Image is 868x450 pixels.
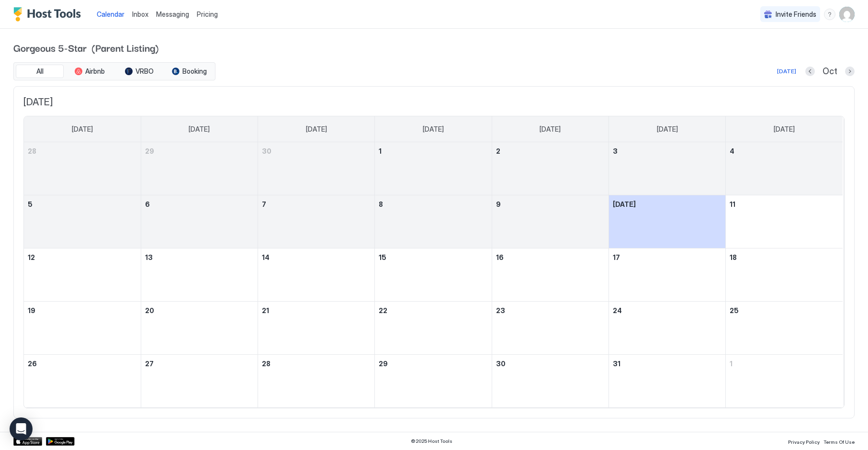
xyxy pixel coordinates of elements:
span: [DATE] [423,125,444,134]
a: October 4, 2025 [726,142,843,160]
span: 28 [262,360,271,368]
td: October 19, 2025 [24,302,141,355]
a: Thursday [530,116,570,142]
span: [DATE] [774,125,795,134]
td: October 2, 2025 [492,142,609,195]
span: Invite Friends [776,10,816,19]
span: Pricing [197,10,218,19]
td: October 29, 2025 [375,355,492,408]
a: October 5, 2025 [24,195,141,213]
td: October 5, 2025 [24,195,141,248]
div: [DATE] [777,67,796,76]
span: 9 [496,200,501,208]
span: 3 [613,147,618,155]
span: 22 [379,306,387,315]
span: 27 [145,360,154,368]
a: September 30, 2025 [258,142,374,160]
td: September 29, 2025 [141,142,258,195]
a: October 8, 2025 [375,195,491,213]
a: October 14, 2025 [258,248,374,266]
td: October 20, 2025 [141,302,258,355]
span: 18 [730,253,737,261]
a: October 18, 2025 [726,248,843,266]
td: October 12, 2025 [24,248,141,302]
span: 4 [730,147,734,155]
span: Calendar [97,10,124,18]
td: October 15, 2025 [375,248,492,302]
td: October 26, 2025 [24,355,141,408]
td: October 1, 2025 [375,142,492,195]
a: October 17, 2025 [609,248,725,266]
td: October 30, 2025 [492,355,609,408]
a: October 15, 2025 [375,248,491,266]
td: October 17, 2025 [609,248,725,302]
td: October 16, 2025 [492,248,609,302]
a: October 2, 2025 [492,142,609,160]
a: Saturday [764,116,804,142]
span: Privacy Policy [788,439,820,445]
span: Gorgeous 5-Star (Parent Listing) [13,40,855,55]
a: October 9, 2025 [492,195,609,213]
span: [DATE] [657,125,678,134]
a: October 22, 2025 [375,302,491,319]
div: User profile [839,7,855,22]
div: tab-group [13,62,215,80]
button: Airbnb [66,65,113,78]
a: App Store [13,437,42,446]
span: 1 [730,360,733,368]
a: October 1, 2025 [375,142,491,160]
td: October 9, 2025 [492,195,609,248]
td: October 8, 2025 [375,195,492,248]
td: October 14, 2025 [258,248,375,302]
span: 15 [379,253,386,261]
span: 2 [496,147,500,155]
td: October 18, 2025 [726,248,843,302]
span: 16 [496,253,504,261]
span: Booking [182,67,207,76]
a: Host Tools Logo [13,7,85,22]
a: October 30, 2025 [492,355,609,372]
span: Terms Of Use [823,439,855,445]
span: 21 [262,306,269,315]
a: October 23, 2025 [492,302,609,319]
a: Calendar [97,9,124,19]
button: Booking [165,65,213,78]
a: October 31, 2025 [609,355,725,372]
a: Inbox [132,9,148,19]
span: 29 [145,147,154,155]
a: September 29, 2025 [141,142,258,160]
td: October 25, 2025 [726,302,843,355]
button: Previous month [805,67,815,76]
a: Sunday [62,116,102,142]
span: 19 [28,306,35,315]
td: October 7, 2025 [258,195,375,248]
a: October 6, 2025 [141,195,258,213]
span: VRBO [135,67,154,76]
a: October 28, 2025 [258,355,374,372]
td: October 4, 2025 [726,142,843,195]
a: October 7, 2025 [258,195,374,213]
a: Terms Of Use [823,436,855,446]
a: October 19, 2025 [24,302,141,319]
span: Oct [823,66,837,77]
a: Friday [647,116,688,142]
td: October 10, 2025 [609,195,725,248]
button: Next month [845,67,855,76]
td: October 21, 2025 [258,302,375,355]
span: 26 [28,360,37,368]
span: All [36,67,44,76]
span: 5 [28,200,33,208]
td: October 27, 2025 [141,355,258,408]
div: Google Play Store [46,437,75,446]
a: October 25, 2025 [726,302,843,319]
span: 12 [28,253,35,261]
span: 30 [262,147,271,155]
a: September 28, 2025 [24,142,141,160]
div: menu [824,9,835,20]
a: October 13, 2025 [141,248,258,266]
span: 14 [262,253,270,261]
a: October 3, 2025 [609,142,725,160]
button: [DATE] [776,66,798,77]
td: October 11, 2025 [726,195,843,248]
